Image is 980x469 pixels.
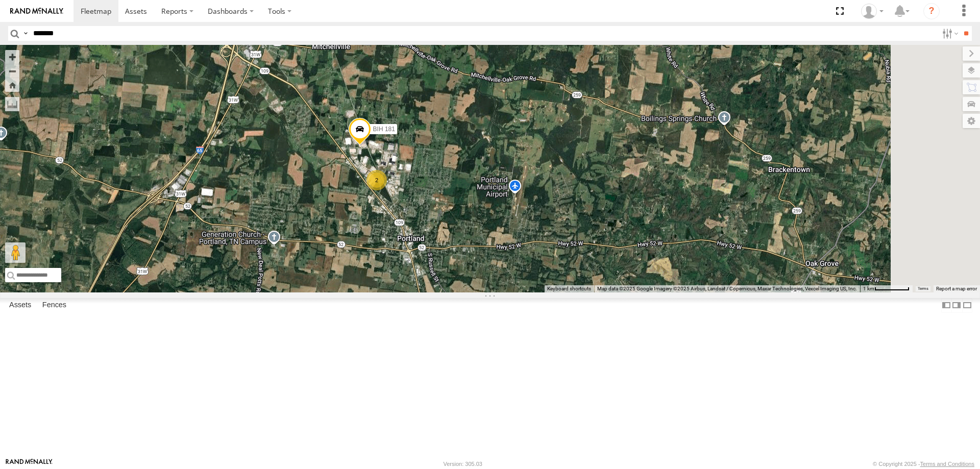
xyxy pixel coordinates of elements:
[962,298,972,313] label: Hide Summary Table
[366,170,387,190] div: 2
[873,461,974,467] div: © Copyright 2025 -
[373,126,395,133] span: BIH 181
[923,3,940,19] i: ?
[5,64,19,78] button: Zoom out
[597,286,857,291] span: Map data ©2025 Google Imagery ©2025 Airbus, Landsat / Copernicus, Maxar Technologies, Vexcel Imag...
[920,461,974,467] a: Terms and Conditions
[918,287,928,291] a: Terms
[938,26,960,41] label: Search Filter Options
[963,114,980,128] label: Map Settings
[21,26,30,41] label: Search Query
[860,285,913,292] button: Map Scale: 1 km per 65 pixels
[4,298,36,312] label: Assets
[444,461,482,467] div: Version: 305.03
[5,50,19,64] button: Zoom in
[6,459,53,469] a: Visit our Website
[936,286,977,291] a: Report a map error
[863,286,874,291] span: 1 km
[857,4,887,19] div: Nele .
[547,285,591,292] button: Keyboard shortcuts
[5,78,19,92] button: Zoom Home
[941,298,951,313] label: Dock Summary Table to the Left
[10,8,63,15] img: rand-logo.svg
[37,298,71,312] label: Fences
[5,242,26,263] button: Drag Pegman onto the map to open Street View
[5,97,19,111] label: Measure
[951,298,962,313] label: Dock Summary Table to the Right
